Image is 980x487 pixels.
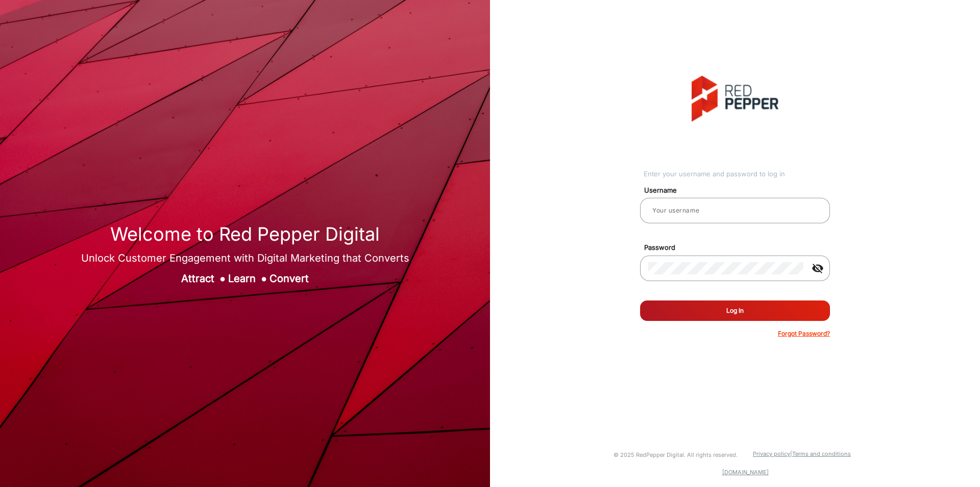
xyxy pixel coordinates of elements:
button: Log In [640,300,830,321]
input: Your username [648,204,822,217]
div: Attract Learn Convert [81,271,409,286]
div: Enter your username and password to log in [644,169,830,179]
mat-label: Username [636,185,842,196]
span: ● [261,272,267,285]
span: ● [219,272,226,285]
div: Unlock Customer Engagement with Digital Marketing that Converts [81,250,409,266]
a: | [790,450,792,457]
a: [DOMAIN_NAME] [722,469,769,476]
a: Terms and conditions [792,450,851,457]
img: vmg-logo [692,76,778,122]
mat-label: Password [636,243,842,253]
p: Forgot Password? [778,329,830,338]
a: Privacy policy [753,450,790,457]
mat-icon: visibility_off [805,262,830,274]
small: © 2025 RedPepper Digital. All rights reserved. [614,451,738,458]
h1: Welcome to Red Pepper Digital [81,223,409,245]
